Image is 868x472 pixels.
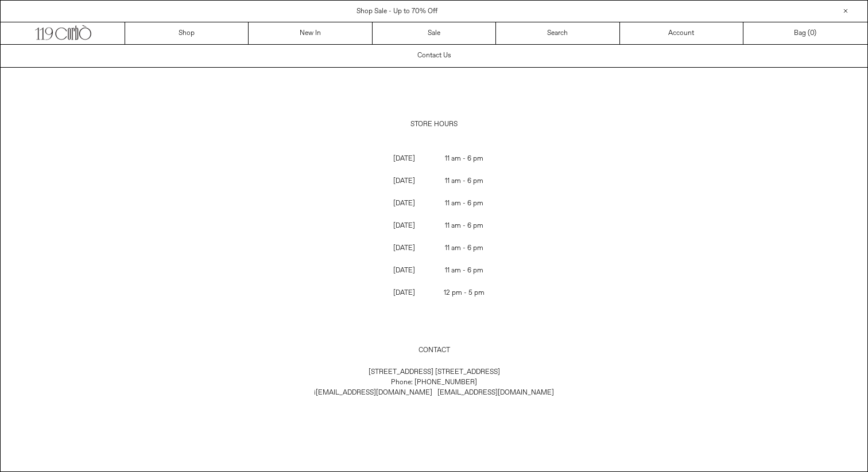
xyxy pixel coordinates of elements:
[374,237,434,259] p: [DATE]
[496,22,619,44] a: Search
[356,7,437,16] a: Shop Sale - Up to 70% Off
[374,215,434,237] p: [DATE]
[373,22,496,44] a: Sale
[125,22,249,44] a: Shop
[435,193,494,214] p: 11 am - 6 pm
[437,388,554,397] a: [EMAIL_ADDRESS][DOMAIN_NAME]
[435,148,494,170] p: 11 am - 6 pm
[374,193,434,214] p: [DATE]
[244,114,624,135] p: STORE HOURS
[810,28,816,38] span: )
[249,22,372,44] a: New In
[374,260,434,282] p: [DATE]
[374,148,434,170] p: [DATE]
[620,22,743,44] a: Account
[314,388,437,397] span: i
[435,260,494,282] p: 11 am - 6 pm
[244,361,624,404] p: [STREET_ADDRESS] [STREET_ADDRESS] Phone: [PHONE_NUMBER]
[435,237,494,259] p: 11 am - 6 pm
[417,46,451,65] h1: Contact Us
[435,282,494,304] p: 12 pm - 5 pm
[435,170,494,192] p: 11 am - 6 pm
[244,340,624,361] p: CONTACT
[374,170,434,192] p: [DATE]
[374,282,434,304] p: [DATE]
[316,388,432,397] a: [EMAIL_ADDRESS][DOMAIN_NAME]
[743,22,867,44] a: Bag ()
[435,215,494,237] p: 11 am - 6 pm
[810,29,814,38] span: 0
